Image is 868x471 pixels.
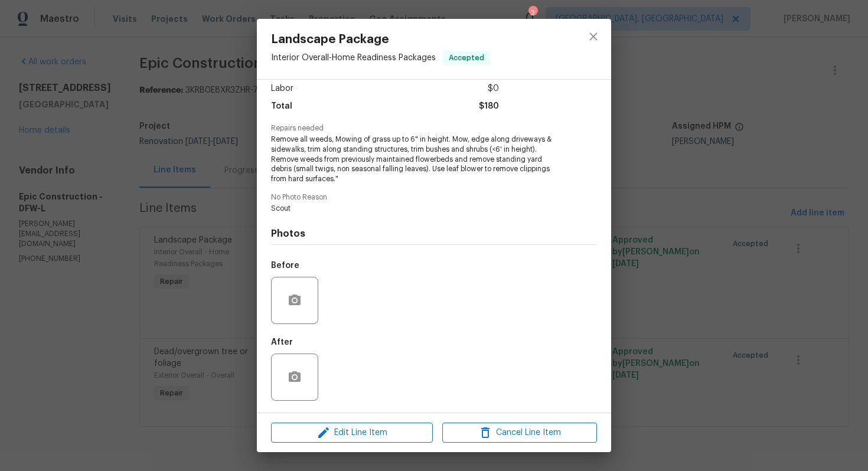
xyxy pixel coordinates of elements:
[271,338,293,346] h5: After
[275,426,429,440] span: Edit Line Item
[488,80,499,97] span: $0
[271,98,292,115] span: Total
[271,204,564,214] span: Scout
[271,80,293,97] span: Labor
[271,228,597,240] h4: Photos
[271,33,490,46] span: Landscape Package
[528,7,537,19] div: 2
[271,194,597,201] span: No Photo Reason
[579,22,608,51] button: close
[271,423,433,443] button: Edit Line Item
[271,261,299,270] h5: Before
[444,52,489,64] span: Accepted
[271,125,597,132] span: Repairs needed
[479,98,499,115] span: $180
[446,426,593,440] span: Cancel Line Item
[442,423,597,443] button: Cancel Line Item
[271,54,436,62] span: Interior Overall - Home Readiness Packages
[271,135,564,184] span: Remove all weeds, Mowing of grass up to 6" in height. Mow, edge along driveways & sidewalks, trim...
